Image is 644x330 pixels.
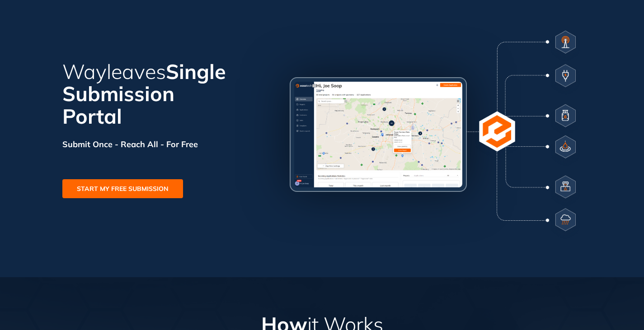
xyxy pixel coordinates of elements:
div: Submit Once - Reach All - For Free [62,127,279,179]
span: START MY FREE SUBMISSION [77,184,169,194]
span: Single Submission Portal [62,59,226,129]
img: logos [467,28,582,241]
button: START MY FREE SUBMISSION [62,179,183,198]
img: screenshot illustration [294,82,462,187]
span: Wayleaves [62,59,166,84]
